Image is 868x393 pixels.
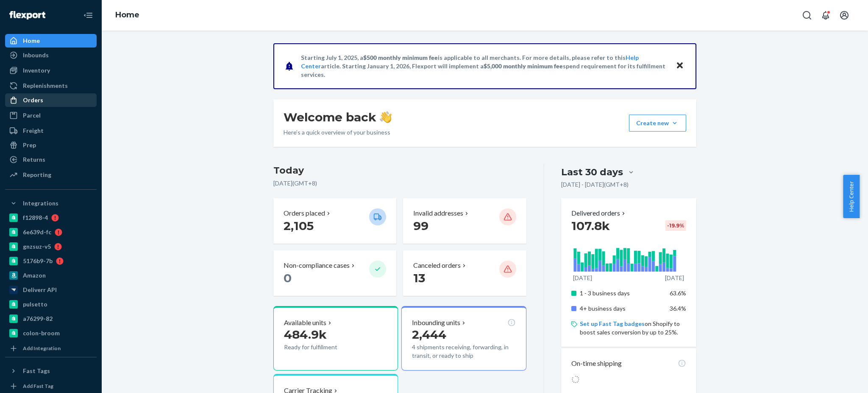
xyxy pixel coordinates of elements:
[23,345,61,352] div: Add Integration
[284,343,362,351] p: Ready for fulfillment
[571,359,622,368] p: On-time shipping
[284,109,392,125] h1: Welcome back
[5,34,97,48] a: Home
[23,51,49,59] div: Inbounds
[665,220,686,231] div: -19.9 %
[561,166,623,179] div: Last 30 days
[284,128,392,137] p: Here’s a quick overview of your business
[23,242,51,251] div: gnzsuz-v5
[80,7,97,24] button: Close Navigation
[665,274,684,282] p: [DATE]
[580,320,686,337] p: on Shopify to boost sales conversion by up to 25%.
[5,240,97,253] a: gnzsuz-v5
[23,141,36,149] div: Prep
[5,283,97,297] a: Deliverr API
[23,81,68,90] div: Replenishments
[413,261,461,270] p: Canceled orders
[5,225,97,239] a: 6e639d-fc
[301,53,668,79] p: Starting July 1, 2025, a is applicable to all merchants. For more details, please refer to this a...
[5,93,97,107] a: Orders
[108,3,146,28] ol: breadcrumbs
[403,198,526,244] button: Invalid addresses 99
[23,96,43,104] div: Orders
[5,343,97,354] a: Add Integration
[363,54,438,61] span: $500 monthly minimum fee
[284,327,327,342] span: 484.9k
[413,219,428,233] span: 99
[5,326,97,340] a: colon-broom
[5,364,97,378] button: Fast Tags
[670,305,686,312] span: 36.4%
[23,36,40,45] div: Home
[5,124,97,138] a: Freight
[573,274,592,282] p: [DATE]
[5,211,97,225] a: f12898-4
[273,306,398,371] button: Available units484.9kReady for fulfillment
[284,219,314,233] span: 2,105
[5,298,97,311] a: pulsetto
[5,381,97,391] a: Add Fast Tag
[23,111,41,120] div: Parcel
[836,7,853,24] button: Open account menu
[273,198,396,244] button: Orders placed 2,105
[23,155,45,164] div: Returns
[23,382,53,390] div: Add Fast Tag
[5,312,97,326] a: a76299-82
[23,199,58,208] div: Integrations
[23,213,48,222] div: f12898-4
[580,304,663,313] p: 4+ business days
[23,257,53,265] div: 5176b9-7b
[115,10,139,20] a: Home
[23,271,46,280] div: Amazon
[5,153,97,166] a: Returns
[273,250,396,296] button: Non-compliance cases 0
[5,48,97,62] a: Inbounds
[412,327,446,342] span: 2,444
[5,196,97,210] button: Integrations
[403,250,526,296] button: Canceled orders 13
[23,367,50,375] div: Fast Tags
[5,109,97,122] a: Parcel
[670,289,686,297] span: 63.6%
[23,300,47,309] div: pulsetto
[9,11,45,20] img: Flexport logo
[401,306,526,371] button: Inbounding units2,4444 shipments receiving, forwarding, in transit, or ready to ship
[5,254,97,268] a: 5176b9-7b
[5,138,97,152] a: Prep
[5,79,97,93] a: Replenishments
[561,180,629,189] p: [DATE] - [DATE] ( GMT+8 )
[843,175,860,218] button: Help Center
[5,64,97,77] a: Inventory
[798,7,815,24] button: Open Search Box
[23,329,60,337] div: colon-broom
[273,179,526,188] p: [DATE] ( GMT+8 )
[674,60,685,72] button: Close
[412,343,515,360] p: 4 shipments receiving, forwarding, in transit, or ready to ship
[817,7,834,24] button: Open notifications
[413,208,463,218] p: Invalid addresses
[284,208,325,218] p: Orders placed
[23,66,50,75] div: Inventory
[484,62,563,70] span: $5,000 monthly minimum fee
[413,271,425,285] span: 13
[273,164,526,177] h3: Today
[571,208,627,218] button: Delivered orders
[5,269,97,282] a: Amazon
[5,168,97,182] a: Reporting
[23,171,51,179] div: Reporting
[23,286,57,294] div: Deliverr API
[380,111,392,123] img: hand-wave emoji
[23,126,44,135] div: Freight
[580,289,663,298] p: 1 - 3 business days
[412,318,460,328] p: Inbounding units
[23,314,53,323] div: a76299-82
[629,115,686,132] button: Create new
[284,271,292,285] span: 0
[284,318,326,328] p: Available units
[571,219,610,233] span: 107.8k
[580,320,645,327] a: Set up Fast Tag badges
[23,228,51,236] div: 6e639d-fc
[284,261,350,270] p: Non-compliance cases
